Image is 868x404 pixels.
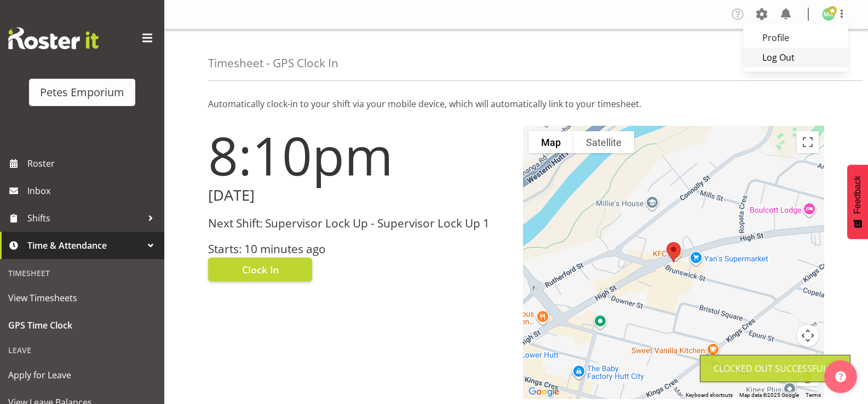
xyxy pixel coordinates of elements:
button: Clock In [208,257,312,282]
a: Apply for Leave [3,361,162,389]
h3: Starts: 10 minutes ago [208,243,510,255]
span: Clock In [242,262,279,277]
h3: Next Shift: Supervisor Lock Up - Supervisor Lock Up 1 [208,217,510,230]
span: Map data ©2025 Google [739,392,799,398]
span: Roster [27,155,159,172]
button: Toggle fullscreen view [797,131,819,153]
span: Apply for Leave [8,367,156,383]
div: Timesheet [3,262,162,284]
img: Google [526,385,562,399]
h4: Timesheet - GPS Clock In [208,57,338,69]
button: Map camera controls [797,325,819,347]
div: Petes Emporium [40,84,124,101]
span: Time & Attendance [27,237,142,254]
div: Leave [3,339,162,361]
h2: [DATE] [208,187,510,204]
div: Clocked out Successfully [714,362,837,375]
span: GPS Time Clock [8,317,156,333]
img: melanie-richardson713.jpg [822,8,835,21]
a: Terms (opens in new tab) [806,392,821,398]
button: Show street map [528,131,573,153]
span: Inbox [27,183,159,199]
img: help-xxl-2.png [835,371,846,382]
span: View Timesheets [8,290,156,306]
a: Profile [743,28,848,48]
a: Log Out [743,48,848,67]
button: Keyboard shortcuts [686,391,733,399]
button: Feedback - Show survey [847,165,868,239]
h1: 8:10pm [208,126,510,185]
a: GPS Time Clock [3,312,162,339]
a: View Timesheets [3,284,162,312]
span: Shifts [27,210,142,226]
a: Open this area in Google Maps (opens a new window) [526,385,562,399]
button: Show satellite imagery [573,131,634,153]
img: Rosterit website logo [8,27,99,49]
span: Feedback [853,175,863,214]
p: Automatically clock-in to your shift via your mobile device, which will automatically link to you... [208,97,824,110]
